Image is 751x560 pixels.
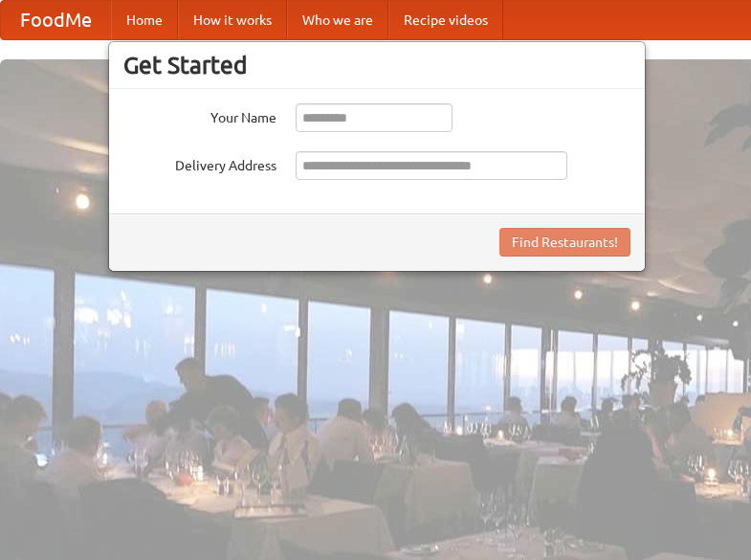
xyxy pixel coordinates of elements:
[111,1,178,39] a: Home
[388,1,503,39] a: Recipe videos
[123,51,630,79] h3: Get Started
[1,1,111,39] a: FoodMe
[123,103,276,127] label: Your Name
[178,1,287,39] a: How it works
[287,1,388,39] a: Who we are
[499,228,630,257] button: Find Restaurants!
[123,151,276,175] label: Delivery Address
